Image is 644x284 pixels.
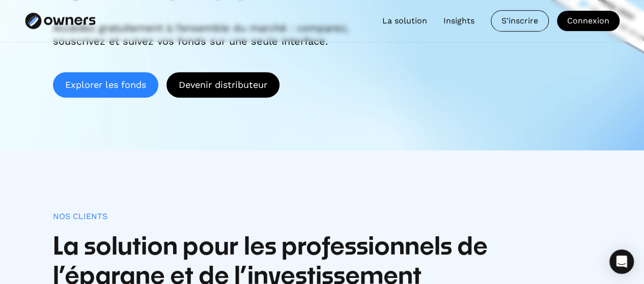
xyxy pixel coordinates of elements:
[443,15,474,27] a: Insights
[491,10,549,31] a: S'inscrire
[166,72,279,98] a: ⁠Devenir distributeur
[53,211,107,221] div: Nos clients
[53,72,158,98] a: Explorer les fonds
[491,11,548,31] div: S'inscrire
[557,11,620,31] a: Connexion
[382,15,427,27] a: La solution
[609,249,634,274] div: Open Intercom Messenger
